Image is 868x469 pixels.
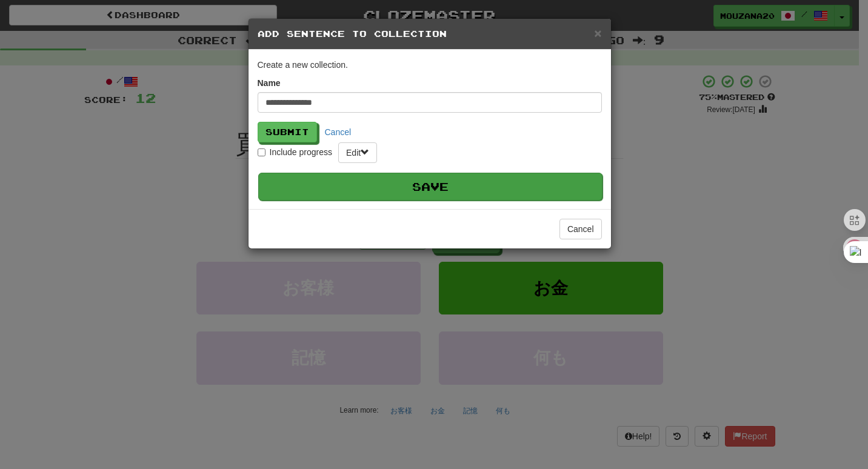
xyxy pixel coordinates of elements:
p: Create a new collection. [258,59,602,71]
label: Include progress [258,146,333,158]
input: Include progress [258,148,265,156]
span: × [594,26,601,40]
button: Save [258,173,603,201]
label: Name [258,77,281,89]
button: Close [594,27,601,39]
button: Edit [338,142,377,163]
button: Cancel [559,219,602,239]
button: Cancel [317,122,359,142]
button: Submit [258,122,317,142]
h5: Add Sentence to Collection [258,28,602,40]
